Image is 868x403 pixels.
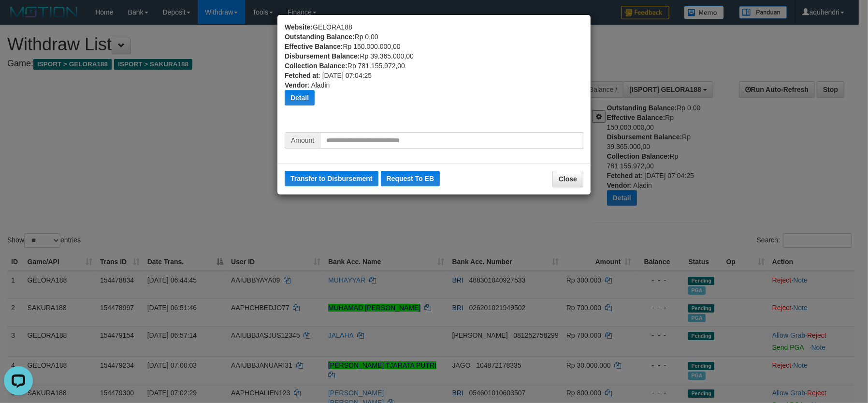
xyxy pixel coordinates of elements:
button: Transfer to Disbursement [285,171,378,186]
button: Request To EB [381,171,440,186]
span: Amount [285,132,320,149]
b: Vendor [285,81,307,89]
button: Close [552,171,583,187]
div: GELORA188 Rp 0,00 Rp 150.000.000,00 Rp 39.365.000,00 Rp 781.155.972,00 : [DATE] 07:04:25 : Aladin [285,22,583,132]
b: Collection Balance: [285,62,347,70]
b: Outstanding Balance: [285,33,355,41]
button: Open LiveChat chat widget [4,4,33,33]
button: Detail [285,90,315,105]
b: Fetched at [285,72,318,79]
b: Website: [285,23,313,31]
b: Effective Balance: [285,43,343,50]
b: Disbursement Balance: [285,52,360,60]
